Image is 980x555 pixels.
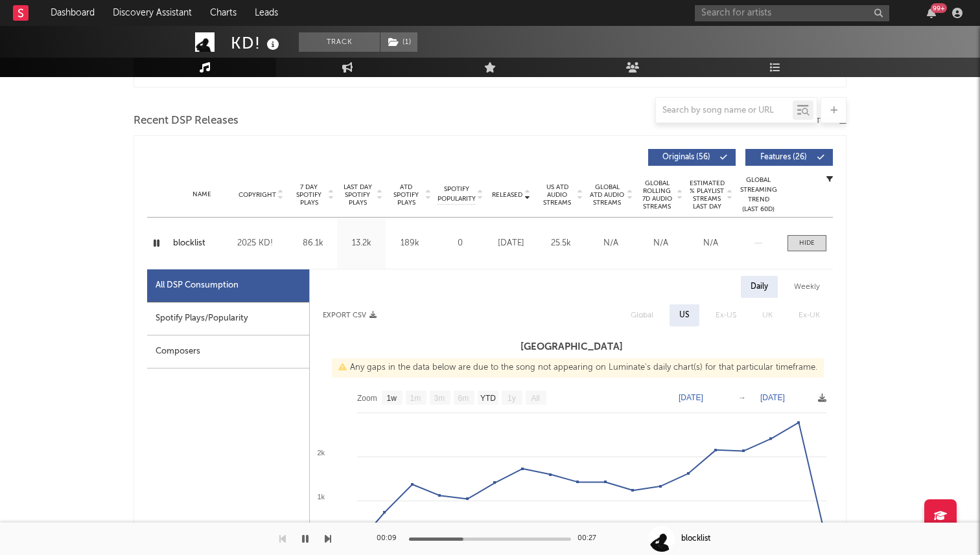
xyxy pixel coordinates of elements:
[656,106,793,116] input: Search by song name or URL
[589,183,625,207] span: Global ATD Audio Streams
[657,153,716,161] span: Originals ( 56 )
[437,185,476,204] span: Spotify Popularity
[387,394,397,403] text: 1w
[539,237,583,250] div: 25.5k
[434,394,445,403] text: 3m
[310,339,833,355] h3: [GEOGRAPHIC_DATA]
[639,237,682,250] div: N/A
[437,237,483,250] div: 0
[739,176,778,214] div: Global Streaming Trend (Last 60D)
[389,237,431,250] div: 189k
[292,183,326,207] span: 7 Day Spotify Plays
[380,32,418,52] span: ( 1 )
[679,308,690,323] div: US
[681,533,710,545] div: blocklist
[410,394,421,403] text: 1m
[377,531,402,547] div: 00:09
[492,191,522,199] span: Released
[784,276,830,298] div: Weekly
[317,493,325,501] text: 1k
[507,394,516,403] text: 1y
[147,302,309,335] div: Spotify Plays/Popularity
[639,179,675,210] span: Global Rolling 7D Audio Streams
[741,276,778,298] div: Daily
[745,149,833,166] button: Features(26)
[754,153,813,161] span: Features ( 26 )
[738,393,746,402] text: →
[292,237,334,250] div: 86.1k
[927,8,936,18] button: 99+
[147,335,309,368] div: Composers
[689,179,725,210] span: Estimated % Playlist Streams Last Day
[340,237,382,250] div: 13.2k
[317,449,325,457] text: 2k
[389,183,423,207] span: ATD Spotify Plays
[323,311,377,319] button: Export CSV
[489,237,533,250] div: [DATE]
[458,394,469,403] text: 6m
[531,394,539,403] text: All
[173,237,231,250] a: blocklist
[539,183,575,207] span: US ATD Audio Streams
[340,183,375,207] span: Last Day Spotify Plays
[239,191,276,199] span: Copyright
[332,358,824,378] div: Any gaps in the data below are due to the song not appearing on Luminate's daily chart(s) for tha...
[689,237,732,250] div: N/A
[589,237,633,250] div: N/A
[237,236,285,251] div: 2025 KD!
[695,5,889,21] input: Search for artists
[147,269,309,302] div: All DSP Consumption
[299,32,380,52] button: Track
[231,32,283,54] div: KD!
[173,190,231,199] div: Name
[931,3,947,13] div: 99 +
[380,32,417,52] button: (1)
[648,149,736,166] button: Originals(56)
[156,278,239,293] div: All DSP Consumption
[357,394,377,403] text: Zoom
[760,393,785,402] text: [DATE]
[480,394,496,403] text: YTD
[577,531,603,547] div: 00:27
[679,393,703,402] text: [DATE]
